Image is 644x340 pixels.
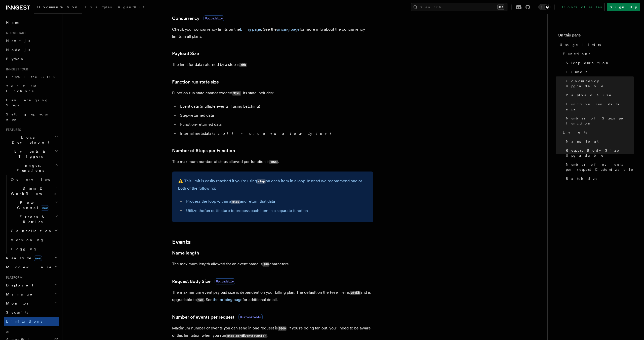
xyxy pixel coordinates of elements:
p: The limit for data returned by a step is . [172,61,373,68]
span: Cancellation [9,228,52,233]
button: Realtimenew [4,253,59,263]
button: Monitor [4,299,59,308]
span: Install the SDK [6,75,58,79]
a: Versioning [9,235,59,244]
a: Payload Size [564,91,634,100]
a: Functions [561,49,634,58]
span: Home [6,20,20,25]
a: fan out [204,208,217,213]
a: Documentation [34,2,82,14]
a: Timeout [564,67,634,76]
button: Local Development [4,133,59,147]
span: Functions [563,51,590,56]
span: Middleware [4,265,52,270]
code: 5000 [278,326,287,331]
a: Number of events per requestCustomizable [172,314,263,321]
code: 3MB [197,298,204,302]
span: Events [563,130,587,135]
a: Number of Steps per Function [564,114,634,128]
span: Inngest tour [4,67,28,71]
span: Manage [4,292,32,297]
a: Node.js [4,45,59,54]
a: Payload Size [172,50,199,57]
span: Errors & Retries [9,214,55,224]
span: Versioning [11,238,44,242]
span: Node.js [6,48,30,52]
a: pricing page [277,27,300,32]
span: Sleep duration [566,60,610,65]
a: Home [4,18,59,27]
button: Toggle dark mode [538,4,550,10]
span: Upgradable [215,278,235,284]
code: step [231,200,240,204]
code: step.sendEvent(events) [226,334,267,338]
a: Number of events per request Customizable [564,160,634,174]
a: Request Body Size Upgradable [564,146,634,160]
span: Logging [11,247,37,251]
span: new [41,205,49,211]
kbd: ⌘K [497,5,504,10]
a: ConcurrencyUpgradable [172,15,224,22]
a: Logging [9,244,59,253]
span: Overview [11,178,63,182]
a: Name length [564,137,634,146]
span: Monitor [4,301,30,306]
button: Manage [4,290,59,299]
button: Deployment [4,281,59,290]
p: Maximum number of events you can send in one request is . If you're doing fan out, you'll need to... [172,325,373,339]
button: Errors & Retries [9,212,59,226]
p: Check your concurrency limits on the . See the for more info about the concurrency limits in all ... [172,26,373,40]
a: Install the SDK [4,72,59,81]
code: 256 [262,262,269,267]
button: Middleware [4,263,59,272]
a: Events [172,238,191,245]
span: Function run state size [566,102,634,112]
a: Python [4,54,59,63]
code: 32MB [232,91,241,96]
a: Events [561,128,634,137]
a: Setting up your app [4,110,59,124]
span: Documentation [37,5,79,9]
p: The maxmimum event payload size is dependent on your billing plan. The default on the Free Tier i... [172,289,373,304]
h4: On this page [558,32,634,40]
span: Concurrency Upgradable [566,78,634,89]
a: Security [4,308,59,317]
li: Utilize the feature to process each item in a separate function [185,207,367,214]
a: Usage Limits [558,40,634,49]
a: Sleep duration [564,58,634,67]
span: Your first Functions [6,84,36,93]
span: Number of events per request Customizable [566,162,634,172]
p: Function run state cannot exceed . Its state includes: [172,90,373,97]
a: Number of Steps per Function [172,147,235,154]
span: Name length [566,139,601,144]
button: Cancellation [9,226,59,235]
a: AgentKit [115,2,147,14]
span: Leveraging Steps [6,98,49,107]
span: Payload Size [566,93,612,98]
p: ⚠️ This limit is easily reached if you're using on each item in a loop. Instead we recommend one ... [178,178,367,192]
a: Sign Up [607,3,640,11]
span: Platform [4,276,23,280]
span: Examples [85,5,112,9]
span: Batch size [566,176,598,181]
span: Python [6,57,24,61]
code: 1000 [269,160,278,164]
em: small - around a few bytes [214,131,330,136]
a: Request Body SizeUpgradable [172,278,235,285]
span: Local Development [4,135,55,145]
span: AgentKit [118,5,144,9]
span: Flow Control [9,200,55,210]
a: Function run state size [564,100,634,114]
li: Event data (multiple events if using batching) [179,103,373,110]
button: Search...⌘K [411,3,507,11]
li: Process the loop within a and return that data [185,198,367,205]
a: Contact sales [559,3,605,11]
button: Events & Triggers [4,147,59,161]
span: Steps & Workflows [9,186,56,196]
span: Security [6,310,28,314]
a: Overview [9,175,59,184]
span: Usage Limits [560,42,601,47]
code: 256KB [350,291,360,295]
a: the pricing page [213,297,243,302]
button: Inngest Functions [4,161,59,175]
